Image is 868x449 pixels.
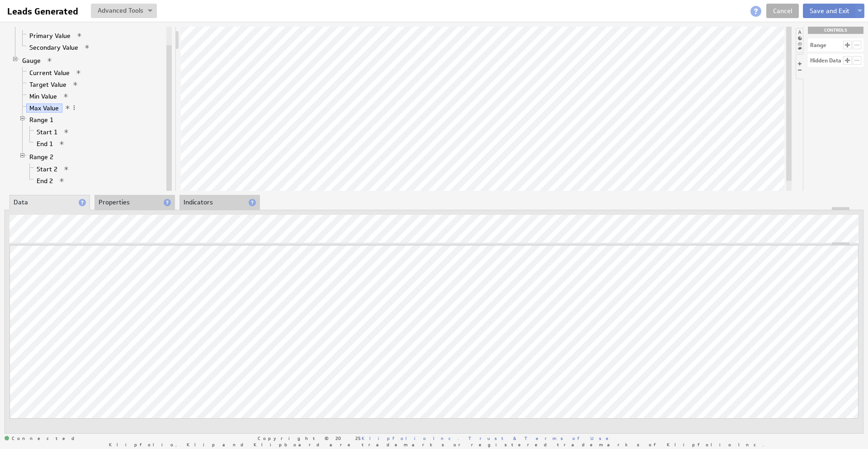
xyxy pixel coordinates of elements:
[33,139,57,148] a: End 1
[65,104,71,111] span: View applied actions
[59,140,65,147] span: View applied actions
[858,9,862,13] img: button-savedrop.png
[109,442,764,447] span: Klipfolio, Klip and Klipboard are trademarks or registered trademarks of Klipfolio Inc.
[33,128,61,137] a: Start 1
[9,195,90,210] li: Data
[72,81,79,87] span: View applied actions
[796,54,803,79] li: Hide or show the component controls palette
[796,28,803,53] li: Hide or show the component palette
[258,436,459,440] span: Copyright © 2025
[33,176,57,185] a: End 2
[26,68,73,77] a: Current Value
[19,56,44,65] a: Gauge
[94,195,175,210] li: Properties
[84,44,90,50] span: View applied actions
[71,104,77,111] span: More actions
[803,4,856,18] button: Save and Exit
[5,436,80,441] span: Connected: ID: dpnc-23 Online: true
[810,58,841,63] div: Hidden Data
[766,4,799,18] a: Cancel
[75,69,82,76] span: View applied actions
[63,93,69,99] span: View applied actions
[26,43,82,52] a: Secondary Value
[179,195,260,210] li: Indicators
[26,115,57,124] a: Range 1
[26,152,57,161] a: Range 2
[47,57,53,63] span: View applied actions
[59,177,65,184] span: View applied actions
[26,92,61,101] a: Min Value
[4,4,85,19] input: Leads Generated
[468,435,615,441] a: Trust & Terms of Use
[26,104,62,113] a: Max Value
[26,31,74,40] a: Primary Value
[808,27,863,34] div: CONTROLS
[26,80,70,89] a: Target Value
[63,128,70,135] span: View applied actions
[33,165,61,174] a: Start 2
[63,165,70,172] span: View applied actions
[362,435,459,441] a: Klipfolio Inc.
[810,43,826,48] div: Range
[76,32,83,38] span: View applied actions
[148,9,152,13] img: button-savedrop.png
